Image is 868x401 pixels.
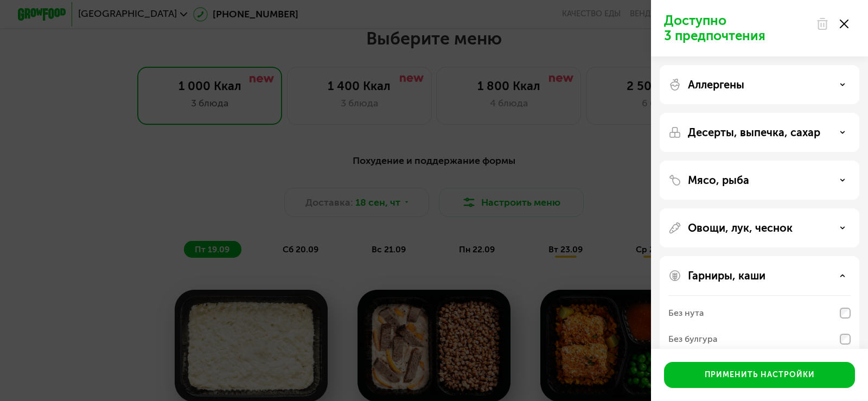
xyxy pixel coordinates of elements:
[664,362,855,388] button: Применить настройки
[688,221,793,234] p: Овощи, лук, чеснок
[664,13,809,43] p: Доступно 3 предпочтения
[688,269,765,282] p: Гарниры, каши
[688,126,820,139] p: Десерты, выпечка, сахар
[668,307,704,320] div: Без нута
[688,174,749,187] p: Мясо, рыба
[668,333,717,346] div: Без булгура
[705,370,815,380] div: Применить настройки
[688,78,744,91] p: Аллергены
